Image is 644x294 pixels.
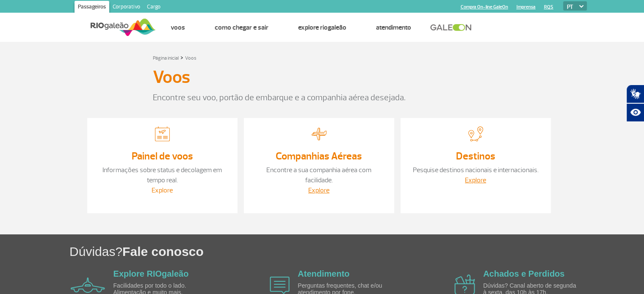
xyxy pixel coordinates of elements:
[153,67,190,88] h3: Voos
[152,186,173,195] a: Explore
[626,85,644,103] button: Abrir tradutor de língua de sinais.
[483,269,564,278] a: Achados e Perdidos
[456,150,495,162] a: Destinos
[413,166,539,174] a: Pesquise destinos nacionais e internacionais.
[215,23,268,32] a: Como chegar e sair
[185,55,196,61] a: Voos
[517,4,536,10] a: Imprensa
[71,278,105,293] img: airplane icon
[171,23,185,32] a: Voos
[75,1,109,14] a: Passageiros
[465,176,486,184] a: Explore
[153,55,179,61] a: Página inicial
[276,150,362,162] a: Companhias Aéreas
[69,243,644,260] h1: Dúvidas?
[180,52,183,62] a: >
[461,4,508,10] a: Compra On-line GaleOn
[266,166,371,184] a: Encontre a sua companhia aérea com facilidade.
[626,103,644,122] button: Abrir recursos assistivos.
[144,1,164,14] a: Cargo
[122,245,204,258] span: Fale conosco
[153,91,492,104] p: Encontre seu voo, portão de embarque e a companhia aérea desejada.
[109,1,144,14] a: Corporativo
[270,277,290,294] img: airplane icon
[298,269,349,278] a: Atendimento
[626,85,644,122] div: Plugin de acessibilidade da Hand Talk.
[544,4,553,10] a: RQS
[308,186,329,195] a: Explore
[376,23,411,32] a: Atendimento
[298,23,346,32] a: Explore RIOgaleão
[132,150,193,162] a: Painel de voos
[102,166,222,184] a: Informações sobre status e decolagem em tempo real.
[113,269,189,278] a: Explore RIOgaleão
